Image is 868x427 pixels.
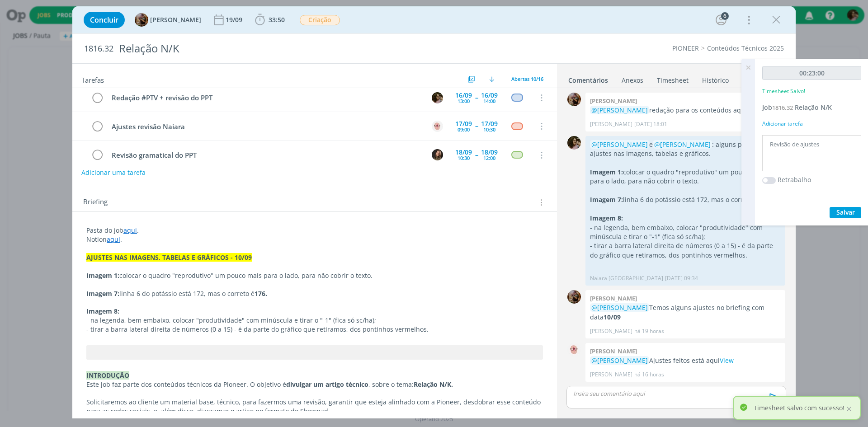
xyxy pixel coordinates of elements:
[590,214,623,222] strong: Imagem 8:
[568,72,609,85] a: Comentários
[622,76,643,85] div: Anexos
[591,106,648,114] span: @[PERSON_NAME]
[762,120,861,128] div: Adicionar tarefa
[115,38,489,60] div: Relação N/K
[590,195,781,204] p: linha 6 do potássio está 172, mas o correto é
[81,74,104,84] span: Tarefas
[634,327,664,335] span: há 19 horas
[654,140,711,149] span: @[PERSON_NAME]
[656,72,689,85] a: Timesheet
[590,140,781,159] p: e : alguns poucos ajustes nas imagens, tabelas e gráficos.
[778,175,811,184] label: Retrabalho
[123,226,137,235] a: aqui
[754,403,844,413] p: Timesheet salvo com sucesso!
[135,13,148,27] img: A
[590,294,637,302] b: [PERSON_NAME]
[458,155,470,160] div: 10:30
[300,15,340,25] span: Criação
[590,274,663,282] p: Naiara [GEOGRAPHIC_DATA]
[590,347,637,355] b: [PERSON_NAME]
[86,289,543,298] p: linha 6 do potássio está 172, mas o correto é
[86,226,543,235] p: Pasta do job .
[567,290,581,304] img: A
[672,44,699,52] a: PIONEER
[368,380,414,389] span: , sobre o tema:
[86,235,543,244] p: Notion .
[590,106,781,115] p: redação para os conteúdos aqui:
[590,223,781,242] p: - na legenda, bem embaixo, colocar "produtividade" com minúscula e tirar o "-1" (fica só sc/ha);
[458,99,470,103] div: 13:00
[455,149,472,155] div: 18/09
[255,289,267,298] strong: 176.
[72,6,796,418] div: dialog
[475,152,478,158] span: --
[590,168,781,186] p: colocar o quadro "reprodutivo" um pouco mais para o lado, para não cobrir o texto.
[432,92,443,103] img: N
[604,313,621,321] strong: 10/09
[430,91,444,104] button: N
[86,253,252,262] strong: AJUSTES NAS IMAGENS, TABELAS E GRÁFICOS - 10/09
[84,12,125,28] button: Concluir
[830,207,861,218] button: Salvar
[253,13,287,27] button: 33:50
[455,121,472,127] div: 17/09
[567,93,581,106] img: A
[150,17,201,23] span: [PERSON_NAME]
[590,241,781,260] p: - tirar a barra lateral direita de números (0 a 15) - é da parte do gráfico que retiramos, dos po...
[455,92,472,99] div: 16/09
[511,75,543,82] span: Abertas 10/16
[720,356,734,365] a: View
[269,15,285,24] span: 33:50
[590,168,623,176] strong: Imagem 1:
[590,120,632,128] p: [PERSON_NAME]
[590,97,637,105] b: [PERSON_NAME]
[432,149,443,160] img: J
[226,17,244,23] div: 19/09
[481,121,498,127] div: 17/09
[590,371,632,379] p: [PERSON_NAME]
[481,92,498,99] div: 16/09
[86,371,129,380] strong: INTRODUÇÃO
[634,371,664,379] span: há 16 horas
[481,149,498,155] div: 18/09
[86,398,543,416] p: Solicitaremos ao cliente um material base, técnico, para fazermos uma revisão, garantir que estej...
[475,123,478,129] span: --
[475,94,478,101] span: --
[107,235,120,244] a: aqui
[86,316,543,325] p: - na legenda, bem embaixo, colocar "produtividade" com minúscula e tirar o "-1" (fica só sc/ha);
[430,119,444,133] button: A
[567,343,581,357] img: A
[86,289,119,298] strong: Imagem 7:
[108,150,423,161] div: Revisão gramatical do PPT
[772,103,793,112] span: 1816.32
[762,103,832,112] a: Job1816.32Relação N/K
[591,303,648,312] span: @[PERSON_NAME]
[836,208,855,216] span: Salvar
[721,12,729,20] div: 6
[702,72,729,85] a: Histórico
[591,140,648,149] span: @[PERSON_NAME]
[86,307,119,315] strong: Imagem 8:
[325,380,368,389] strong: artigo técnico
[483,127,495,132] div: 10:30
[299,14,340,26] button: Criação
[707,44,784,52] a: Conteúdos Técnicos 2025
[590,327,632,335] p: [PERSON_NAME]
[430,148,444,162] button: J
[665,274,698,282] span: [DATE] 09:34
[90,16,118,23] span: Concluir
[108,121,423,132] div: Ajustes revisão Naiara
[83,197,108,208] span: Briefing
[86,325,543,334] p: - tirar a barra lateral direita de números (0 a 15) - é da parte do gráfico que retiramos, dos po...
[86,380,286,389] span: Este job faz parte dos conteúdos técnicos da Pioneer. O objetivo é
[483,155,495,160] div: 12:00
[590,195,623,204] strong: Imagem 7:
[483,99,495,103] div: 14:00
[590,356,781,365] p: Ajustes feitos está aqui
[414,380,453,389] strong: Relação N/K.
[489,76,495,82] img: arrow-down.svg
[567,136,581,150] img: N
[634,120,667,128] span: [DATE] 18:01
[135,13,201,27] button: A[PERSON_NAME]
[762,87,805,95] p: Timesheet Salvo!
